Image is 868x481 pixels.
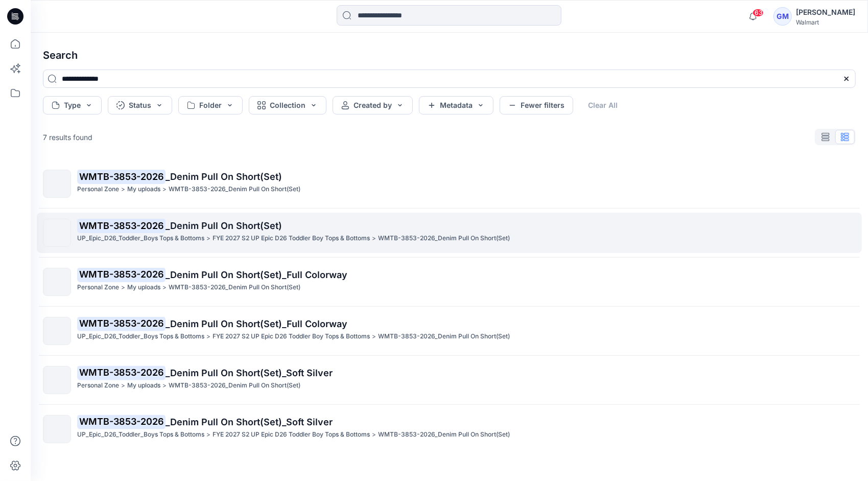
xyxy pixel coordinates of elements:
p: WMTB-3853-2026_Denim Pull On Short(Set) [169,380,300,391]
span: _Denim Pull On Short(Set) [166,171,282,182]
p: My uploads [127,380,160,391]
button: Created by [333,96,413,114]
button: Collection [249,96,326,114]
p: > [121,184,125,195]
p: > [162,282,167,293]
mark: WMTB-3853-2026 [77,267,166,282]
mark: WMTB-3853-2026 [77,218,166,233]
mark: WMTB-3853-2026 [77,169,166,184]
p: > [372,429,376,440]
span: _Denim Pull On Short(Set)_Soft Silver [166,417,333,427]
p: WMTB-3853-2026_Denim Pull On Short(Set) [378,429,510,440]
p: WMTB-3853-2026_Denim Pull On Short(Set) [378,233,510,244]
p: Personal Zone [77,380,119,391]
button: Type [43,96,102,114]
mark: WMTB-3853-2026 [77,365,166,380]
p: UP_Epic_D26_Toddler_Boys Tops & Bottoms [77,429,204,440]
div: GM [773,7,792,26]
span: _Denim Pull On Short(Set)_Full Colorway [166,269,347,280]
div: [PERSON_NAME] [796,6,855,18]
p: Personal Zone [77,282,119,293]
p: > [162,380,167,391]
a: WMTB-3853-2026_Denim Pull On Short(Set)Personal Zone>My uploads>WMTB-3853-2026_Denim Pull On Shor... [37,164,862,204]
p: > [206,331,210,342]
a: WMTB-3853-2026_Denim Pull On Short(Set)_Soft SilverUP_Epic_D26_Toddler_Boys Tops & Bottoms>FYE 20... [37,409,862,449]
span: _Denim Pull On Short(Set)_Full Colorway [166,318,347,329]
p: My uploads [127,184,160,195]
a: WMTB-3853-2026_Denim Pull On Short(Set)_Full ColorwayUP_Epic_D26_Toddler_Boys Tops & Bottoms>FYE ... [37,311,862,351]
p: > [162,184,167,195]
p: > [206,233,210,244]
p: My uploads [127,282,160,293]
a: WMTB-3853-2026_Denim Pull On Short(Set)UP_Epic_D26_Toddler_Boys Tops & Bottoms>FYE 2027 S2 UP Epi... [37,213,862,253]
p: Personal Zone [77,184,119,195]
span: 63 [753,9,764,17]
span: _Denim Pull On Short(Set) [166,220,282,231]
span: _Denim Pull On Short(Set)_Soft Silver [166,368,333,378]
button: Metadata [419,96,494,114]
p: WMTB-3853-2026_Denim Pull On Short(Set) [169,184,300,195]
p: > [372,233,376,244]
p: > [206,429,210,440]
a: WMTB-3853-2026_Denim Pull On Short(Set)_Full ColorwayPersonal Zone>My uploads>WMTB-3853-2026_Deni... [37,262,862,302]
p: WMTB-3853-2026_Denim Pull On Short(Set) [169,282,300,293]
button: Status [108,96,172,114]
h4: Search [35,41,864,70]
p: > [372,331,376,342]
p: > [121,282,125,293]
mark: WMTB-3853-2026 [77,415,166,429]
p: UP_Epic_D26_Toddler_Boys Tops & Bottoms [77,233,204,244]
a: WMTB-3853-2026_Denim Pull On Short(Set)_Soft SilverPersonal Zone>My uploads>WMTB-3853-2026_Denim ... [37,360,862,400]
p: WMTB-3853-2026_Denim Pull On Short(Set) [378,331,510,342]
button: Fewer filters [500,96,573,114]
p: FYE 2027 S2 UP Epic D26 Toddler Boy Tops & Bottoms [213,331,370,342]
p: > [121,380,125,391]
p: FYE 2027 S2 UP Epic D26 Toddler Boy Tops & Bottoms [213,233,370,244]
button: Folder [178,96,243,114]
p: FYE 2027 S2 UP Epic D26 Toddler Boy Tops & Bottoms [213,429,370,440]
div: Walmart [796,18,855,26]
mark: WMTB-3853-2026 [77,316,166,331]
p: 7 results found [43,132,92,143]
p: UP_Epic_D26_Toddler_Boys Tops & Bottoms [77,331,204,342]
